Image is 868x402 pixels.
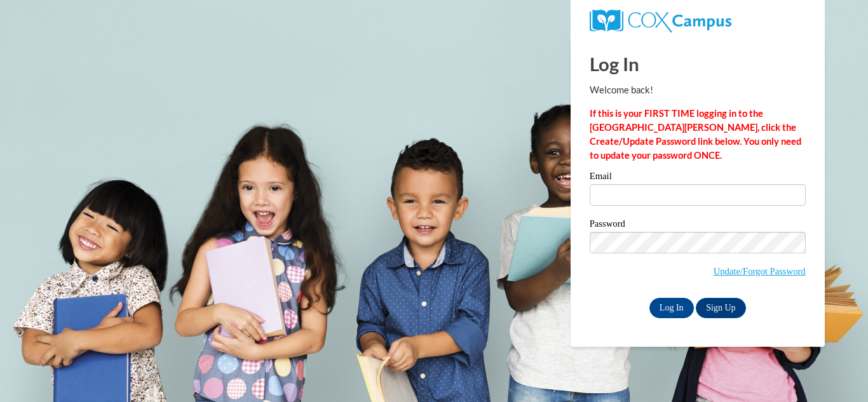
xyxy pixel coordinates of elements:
[696,298,745,318] a: Sign Up
[590,15,731,25] a: COX Campus
[649,298,694,318] input: Log In
[590,108,801,161] strong: If this is your FIRST TIME logging in to the [GEOGRAPHIC_DATA][PERSON_NAME], click the Create/Upd...
[590,83,806,97] p: Welcome back!
[590,219,806,232] label: Password
[590,51,806,77] h1: Log In
[590,10,731,32] img: COX Campus
[590,171,806,184] label: Email
[714,266,806,276] a: Update/Forgot Password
